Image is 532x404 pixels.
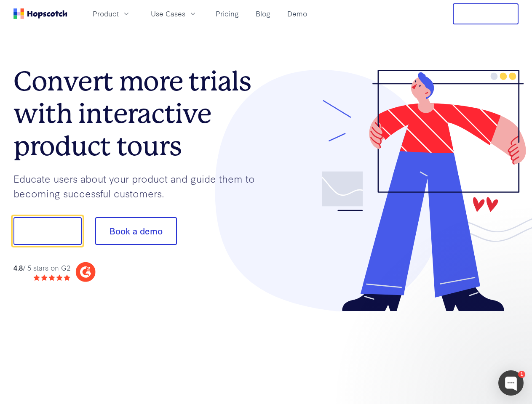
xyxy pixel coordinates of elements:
strong: 4.8 [13,263,23,272]
span: Product [93,8,119,19]
p: Educate users about your product and guide them to becoming successful customers. [13,171,266,200]
button: Free Trial [453,3,519,24]
h1: Convert more trials with interactive product tours [13,65,266,162]
a: Demo [284,7,310,21]
a: Pricing [212,7,242,21]
div: / 5 stars on G2 [13,263,70,273]
button: Use Cases [146,7,202,21]
button: Book a demo [95,217,177,245]
div: 1 [518,371,525,378]
a: Home [13,8,67,19]
button: Show me! [13,217,82,245]
button: Product [88,7,136,21]
a: Blog [252,7,274,21]
span: Use Cases [151,8,185,19]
